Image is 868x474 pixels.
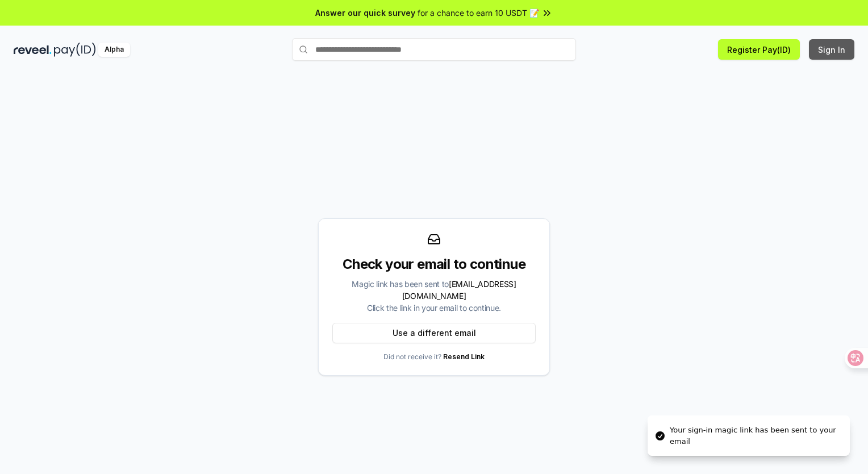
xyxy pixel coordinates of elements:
[332,278,536,314] div: Magic link has been sent to Click the link in your email to continue.
[383,352,485,361] p: Did not receive it?
[443,352,485,361] a: Resend Link
[402,279,516,301] span: [EMAIL_ADDRESS][DOMAIN_NAME]
[315,7,415,19] span: Answer our quick survey
[14,43,52,57] img: reveel_dark
[332,323,536,343] button: Use a different email
[670,425,841,447] div: Your sign-in magic link has been sent to your email
[418,7,539,19] span: for a chance to earn 10 USDT 📝
[54,43,96,57] img: pay_id
[718,39,800,60] button: Register Pay(ID)
[809,39,854,60] button: Sign In
[332,255,536,273] div: Check your email to continue
[98,43,130,57] div: Alpha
